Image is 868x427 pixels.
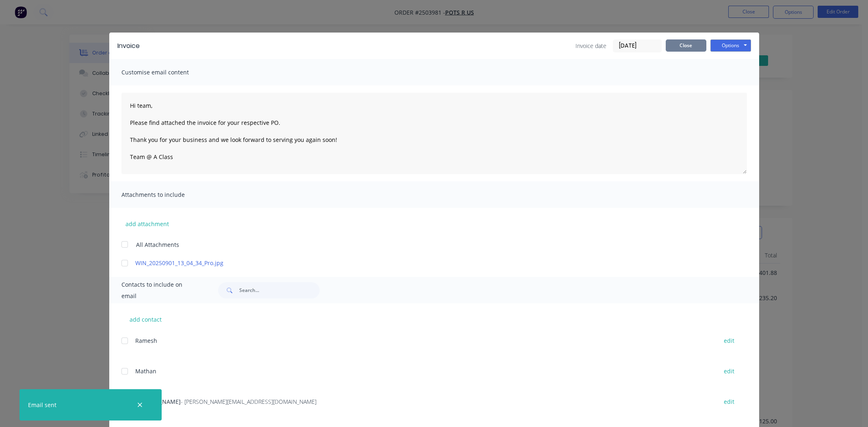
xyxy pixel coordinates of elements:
textarea: Hi team, Please find attached the invoice for your respective PO. Thank you for your business and... [121,93,747,174]
span: All Attachments [136,240,179,249]
button: edit [719,366,739,377]
a: WIN_20250901_13_04_34_Pro.jpg [135,259,709,267]
span: Customise email content [121,67,211,78]
button: Options [710,39,751,52]
button: edit [719,335,739,346]
div: Email sent [28,401,56,409]
span: Invoice date [576,41,606,50]
button: add attachment [121,218,173,230]
span: Attachments to include [121,189,211,200]
input: Search... [239,282,320,298]
span: - [PERSON_NAME][EMAIL_ADDRESS][DOMAIN_NAME] [181,398,316,405]
button: edit [719,396,739,407]
button: Close [666,39,706,52]
span: Ramesh [135,337,157,344]
span: Contacts to include on email [121,279,198,302]
button: add contact [121,313,170,325]
div: Invoice [117,41,140,51]
span: Mathan [135,367,156,375]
